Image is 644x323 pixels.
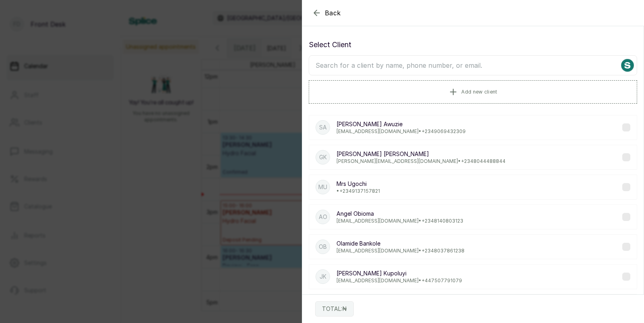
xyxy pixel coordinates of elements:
p: JK [320,273,326,281]
span: Add new client [461,89,497,95]
p: [PERSON_NAME][EMAIL_ADDRESS][DOMAIN_NAME] • +234 8044488844 [336,158,506,165]
p: AO [319,213,327,221]
p: SA [319,123,327,131]
button: Back [312,8,341,18]
p: Select Client [309,39,637,50]
p: Olamide Bankole [336,240,464,248]
p: • +234 9137157821 [336,188,380,194]
input: Search for a client by name, phone number, or email. [309,55,637,75]
p: [PERSON_NAME] Awuzie [336,120,466,128]
p: Angel Obioma [336,210,463,218]
p: OB [319,243,327,251]
p: Mrs Ugochi [336,180,380,188]
p: [PERSON_NAME] Kupoluyi [336,269,462,277]
button: Add new client [309,80,637,104]
p: GK [319,153,327,161]
p: [EMAIL_ADDRESS][DOMAIN_NAME] • +234 8037861238 [336,248,464,254]
p: [PERSON_NAME] [PERSON_NAME] [336,150,506,158]
p: [EMAIL_ADDRESS][DOMAIN_NAME] • +44 7507791079 [336,277,462,284]
span: Back [325,8,341,18]
p: TOTAL: ₦ [322,305,347,313]
p: [EMAIL_ADDRESS][DOMAIN_NAME] • +234 8140803123 [336,218,463,224]
p: MU [318,183,327,191]
p: [EMAIL_ADDRESS][DOMAIN_NAME] • +234 9069432309 [336,128,466,135]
